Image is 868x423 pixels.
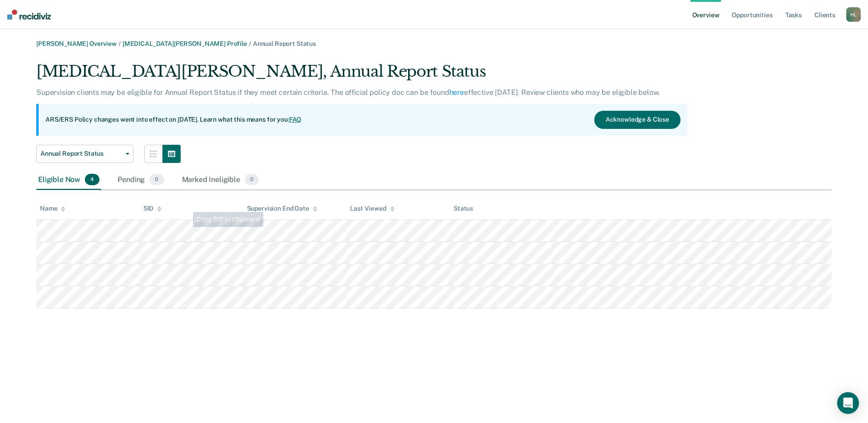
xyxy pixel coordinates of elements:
[350,205,394,212] div: Last Viewed
[454,205,473,212] div: Status
[36,145,133,163] button: Annual Report Status
[846,7,861,22] button: HL
[123,40,247,47] a: [MEDICAL_DATA][PERSON_NAME] Profile
[36,88,660,97] p: Supervision clients may be eligible for Annual Report Status if they meet certain criteria. The o...
[36,62,687,88] div: [MEDICAL_DATA][PERSON_NAME], Annual Report Status
[143,205,162,212] div: SID
[837,392,859,414] div: Open Intercom Messenger
[247,40,253,47] span: /
[40,205,65,212] div: Name
[117,40,123,47] span: /
[245,174,259,186] span: 0
[36,170,101,190] div: Eligible Now4
[149,174,163,186] span: 0
[846,7,861,22] div: H L
[36,40,117,47] a: [PERSON_NAME] Overview
[449,88,464,97] a: here
[7,10,51,20] img: Recidiviz
[180,170,261,190] div: Marked Ineligible0
[289,116,302,123] a: FAQ
[116,170,165,190] div: Pending0
[40,150,122,157] span: Annual Report Status
[85,174,99,186] span: 4
[594,111,681,129] button: Acknowledge & Close
[253,40,316,47] span: Annual Report Status
[45,115,301,124] p: ARS/ERS Policy changes went into effect on [DATE]. Learn what this means for you:
[247,205,317,212] div: Supervision End Date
